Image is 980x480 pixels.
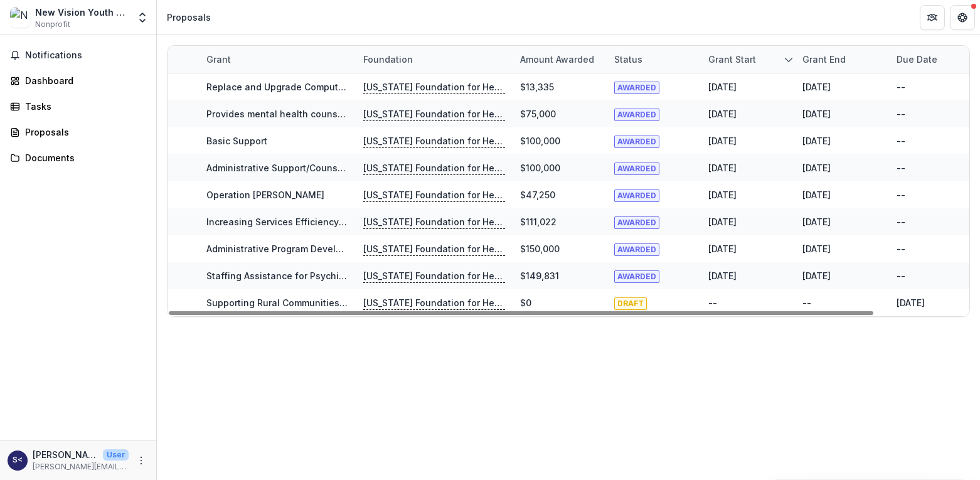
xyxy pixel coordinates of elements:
[701,46,795,73] div: Grant start
[802,296,811,309] div: --
[708,107,737,120] div: [DATE]
[206,243,369,254] a: Administrative Program Development
[708,161,737,174] div: [DATE]
[802,107,831,120] div: [DATE]
[167,11,211,24] div: Proposals
[897,215,905,228] div: --
[33,448,98,461] p: [PERSON_NAME] <[PERSON_NAME][EMAIL_ADDRESS][DOMAIN_NAME]>
[897,107,905,120] div: --
[363,296,505,310] p: [US_STATE] Foundation for Health
[520,107,556,120] div: $75,000
[25,100,141,113] div: Tasks
[356,53,420,66] div: Foundation
[520,215,557,228] div: $111,022
[708,215,737,228] div: [DATE]
[5,122,151,142] a: Proposals
[513,46,607,73] div: Amount awarded
[802,80,831,93] div: [DATE]
[162,8,216,26] nav: breadcrumb
[33,461,129,472] p: [PERSON_NAME][EMAIL_ADDRESS][DOMAIN_NAME]
[614,109,659,121] span: AWARDED
[103,449,129,461] p: User
[614,297,647,310] span: DRAFT
[206,109,597,119] a: Provides mental health counseling to uninsured and underinsured children and families.
[897,296,925,309] div: [DATE]
[520,269,559,282] div: $149,831
[614,82,659,94] span: AWARDED
[35,19,70,30] span: Nonprofit
[363,269,505,283] p: [US_STATE] Foundation for Health
[897,242,905,255] div: --
[520,80,554,93] div: $13,335
[614,243,659,256] span: AWARDED
[784,55,794,65] svg: sorted descending
[607,46,701,73] div: Status
[897,188,905,201] div: --
[802,134,831,147] div: [DATE]
[199,46,356,73] div: Grant
[363,215,505,229] p: [US_STATE] Foundation for Health
[795,46,889,73] div: Grant end
[25,125,141,139] div: Proposals
[920,5,945,30] button: Partners
[25,50,146,61] span: Notifications
[520,188,555,201] div: $47,250
[520,242,560,255] div: $150,000
[5,147,151,168] a: Documents
[614,189,659,202] span: AWARDED
[889,53,945,66] div: Due Date
[5,96,151,117] a: Tasks
[950,5,975,30] button: Get Help
[5,70,151,91] a: Dashboard
[25,151,141,164] div: Documents
[513,53,602,66] div: Amount awarded
[363,107,505,121] p: [US_STATE] Foundation for Health
[897,134,905,147] div: --
[802,188,831,201] div: [DATE]
[708,242,737,255] div: [DATE]
[13,456,23,464] div: Shari Boxdorfer <shari@newvisioncounseling.com>
[607,53,650,66] div: Status
[614,163,659,175] span: AWARDED
[206,136,267,146] a: Basic Support
[708,269,737,282] div: [DATE]
[356,46,513,73] div: Foundation
[206,163,400,173] a: Administrative Support/Counseling Services
[206,82,381,92] a: Replace and Upgrade Computer System
[10,8,30,28] img: New Vision Youth and Family Services, Inc.
[708,296,717,309] div: --
[25,74,141,87] div: Dashboard
[134,5,151,30] button: Open entity switcher
[802,269,831,282] div: [DATE]
[363,242,505,256] p: [US_STATE] Foundation for Health
[520,134,560,147] div: $100,000
[206,216,479,227] a: Increasing Services Efficiency Through Technology Upgrades
[35,6,129,19] div: New Vision Youth and Family Services, Inc.
[802,242,831,255] div: [DATE]
[199,53,238,66] div: Grant
[134,453,149,468] button: More
[708,134,737,147] div: [DATE]
[206,189,324,200] a: Operation [PERSON_NAME]
[206,270,537,281] a: Staffing Assistance for Psychiatric Clinic in [GEOGRAPHIC_DATA][US_STATE]
[363,80,505,94] p: [US_STATE] Foundation for Health
[614,136,659,148] span: AWARDED
[897,269,905,282] div: --
[795,53,853,66] div: Grant end
[708,188,737,201] div: [DATE]
[363,134,505,148] p: [US_STATE] Foundation for Health
[897,161,905,174] div: --
[802,215,831,228] div: [DATE]
[206,297,524,308] a: Supporting Rural Communities to Decriminalize Behavioral Health Crises
[363,188,505,202] p: [US_STATE] Foundation for Health
[614,270,659,283] span: AWARDED
[363,161,505,175] p: [US_STATE] Foundation for Health
[701,53,764,66] div: Grant start
[5,45,151,65] button: Notifications
[802,161,831,174] div: [DATE]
